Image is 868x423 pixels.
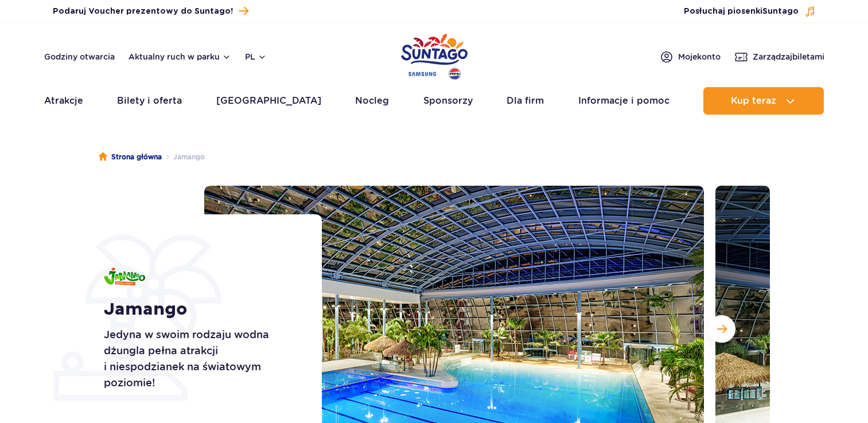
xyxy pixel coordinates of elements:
img: Jamango [104,268,145,285]
span: Moje konto [678,51,721,62]
button: Aktualny ruch w parku [129,52,231,61]
span: Posłuchaj piosenki [684,6,799,17]
span: Zarządzaj biletami [753,51,824,62]
span: Kup teraz [731,96,776,106]
a: Dla firm [507,87,544,115]
a: Sponsorzy [423,87,473,115]
button: Kup teraz [703,87,824,115]
h1: Jamango [104,299,296,320]
span: Podaruj Voucher prezentowy do Suntago! [53,6,233,17]
a: Godziny otwarcia [44,51,115,62]
button: Posłuchaj piosenkiSuntago [684,6,816,17]
a: Zarządzajbiletami [734,50,824,64]
button: Następny slajd [708,315,735,343]
a: Park of Poland [401,29,468,81]
a: Podaruj Voucher prezentowy do Suntago! [53,3,248,19]
a: Informacje i pomoc [578,87,670,115]
a: Strona główna [99,151,162,163]
span: Suntago [762,7,799,15]
a: Atrakcje [44,87,83,115]
a: [GEOGRAPHIC_DATA] [216,87,321,115]
p: Jedyna w swoim rodzaju wodna dżungla pełna atrakcji i niespodzianek na światowym poziomie! [104,327,296,391]
a: Bilety i oferta [117,87,182,115]
a: Mojekonto [660,50,721,64]
a: Nocleg [355,87,389,115]
li: Jamango [162,151,205,163]
button: pl [245,51,267,62]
